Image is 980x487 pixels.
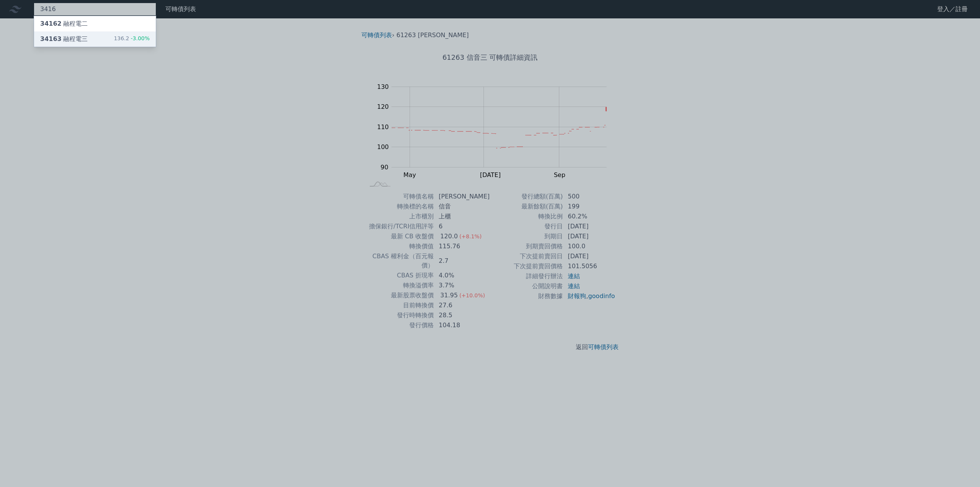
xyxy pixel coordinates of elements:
[40,20,62,27] span: 34162
[40,19,88,28] div: 融程電二
[942,450,980,487] div: 聊天小工具
[34,31,156,47] a: 34163融程電三 136.2-3.00%
[34,16,156,31] a: 34162融程電二
[129,35,150,41] span: -3.00%
[40,35,62,43] span: 34163
[942,450,980,487] iframe: Chat Widget
[40,34,88,44] div: 融程電三
[114,34,150,44] div: 136.2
